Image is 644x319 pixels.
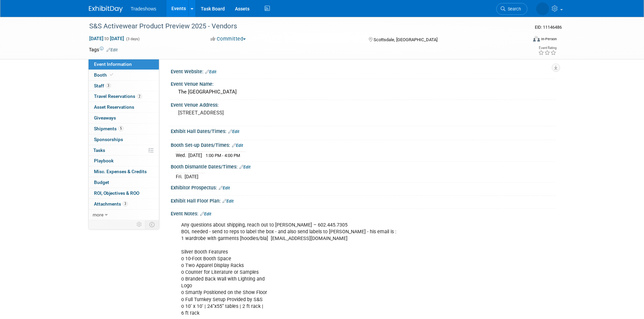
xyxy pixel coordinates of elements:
[87,20,517,32] div: S&S Activewear Product Preview 2025 - Vendors
[487,35,557,45] div: Event Format
[123,201,128,206] span: 3
[134,220,145,229] td: Personalize Event Tab Strip
[145,220,159,229] td: Toggle Event Tabs
[536,2,549,15] img: Janet Wong
[89,177,159,188] a: Budget
[171,126,555,135] div: Exhibit Hall Dates/Times:
[171,140,555,149] div: Booth Set-up Dates/Times:
[89,124,159,134] a: Shipments5
[89,35,124,42] span: [DATE] [DATE]
[89,81,159,91] a: Staff3
[94,83,111,88] span: Staff
[538,46,556,50] div: Event Rating
[106,83,111,88] span: 3
[137,94,142,99] span: 2
[171,183,555,191] div: Exhibitor Prospectus:
[171,79,555,87] div: Event Venue Name:
[94,104,134,110] span: Asset Reservations
[94,61,132,67] span: Event Information
[232,143,243,148] a: Edit
[185,173,198,180] td: [DATE]
[94,94,142,99] span: Travel Reservations
[110,73,113,77] i: Booth reservation complete
[496,3,527,15] a: Search
[94,180,109,185] span: Budget
[94,126,123,131] span: Shipments
[106,48,118,52] a: Edit
[374,37,437,42] span: Scottsdale, [GEOGRAPHIC_DATA]
[131,6,157,11] span: Tradeshows
[89,134,159,145] a: Sponsorships
[89,199,159,209] a: Attachments3
[228,129,239,134] a: Edit
[171,100,555,108] div: Event Venue Address:
[176,173,185,180] td: Fri.
[188,152,202,159] td: [DATE]
[94,158,114,163] span: Playbook
[94,201,128,207] span: Attachments
[89,166,159,177] a: Misc. Expenses & Credits
[89,102,159,112] a: Asset Reservations
[89,70,159,80] a: Booth
[176,87,550,97] div: The [GEOGRAPHIC_DATA]
[118,126,123,131] span: 5
[89,6,123,12] img: ExhibitDay
[89,46,118,53] td: Tags
[89,210,159,220] a: more
[94,72,115,78] span: Booth
[93,212,103,217] span: more
[93,148,105,153] span: Tasks
[533,36,540,42] img: Format-Inperson.png
[89,188,159,198] a: ROI, Objectives & ROO
[541,36,557,42] div: In-Person
[208,35,248,43] button: Committed
[94,169,147,174] span: Misc. Expenses & Credits
[176,152,188,159] td: Wed.
[94,115,116,121] span: Giveaways
[171,209,555,217] div: Event Notes:
[178,110,324,116] pre: [STREET_ADDRESS]
[171,196,555,205] div: Exhibit Hall Floor Plan:
[171,162,555,170] div: Booth Dismantle Dates/Times:
[89,59,159,70] a: Event Information
[103,36,110,41] span: to
[206,153,240,158] span: 1:00 PM - 4:00 PM
[171,67,555,75] div: Event Website:
[89,113,159,123] a: Giveaways
[219,186,230,190] a: Edit
[200,212,211,216] a: Edit
[205,70,216,74] a: Edit
[89,156,159,166] a: Playbook
[94,137,123,142] span: Sponsorships
[222,199,234,204] a: Edit
[94,190,139,196] span: ROI, Objectives & ROO
[89,91,159,102] a: Travel Reservations2
[535,25,562,30] span: Event ID: 11146486
[125,37,140,41] span: (3 days)
[89,145,159,156] a: Tasks
[239,165,251,169] a: Edit
[505,6,521,11] span: Search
